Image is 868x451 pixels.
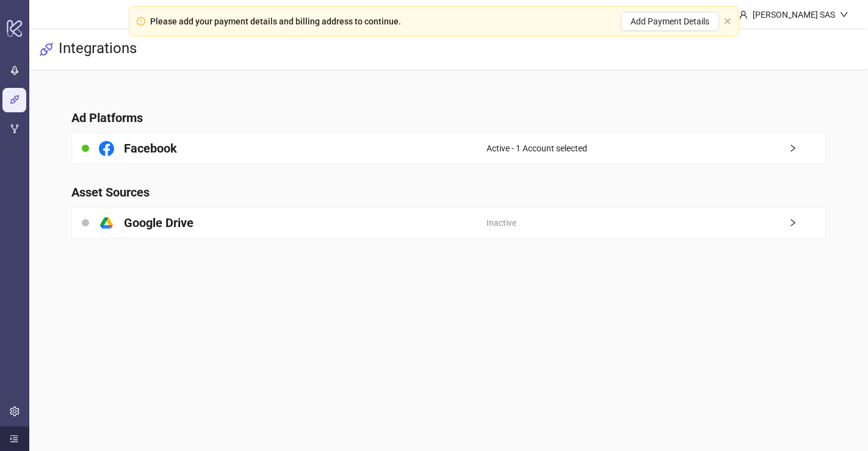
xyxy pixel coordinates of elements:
[71,184,826,201] h4: Asset Sources
[631,16,709,26] span: Add Payment Details
[124,140,177,157] h4: Facebook
[124,214,193,231] h4: Google Drive
[621,12,719,31] button: Add Payment Details
[739,10,748,19] span: user
[10,124,20,134] span: fork
[10,435,18,443] span: menu-unfold
[840,10,848,19] span: down
[486,142,587,155] span: Active - 1 Account selected
[789,218,825,227] span: right
[724,18,731,26] button: close
[748,8,840,21] div: [PERSON_NAME] SAS
[71,207,826,239] a: Google DriveInactiveright
[71,132,826,164] a: FacebookActive - 1 Account selectedright
[71,109,826,126] h4: Ad Platforms
[39,42,54,57] span: api
[137,17,145,26] span: exclamation-circle
[59,39,137,60] h3: Integrations
[789,144,825,153] span: right
[724,18,731,25] span: close
[486,216,516,229] span: Inactive
[150,15,401,28] div: Please add your payment details and billing address to continue.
